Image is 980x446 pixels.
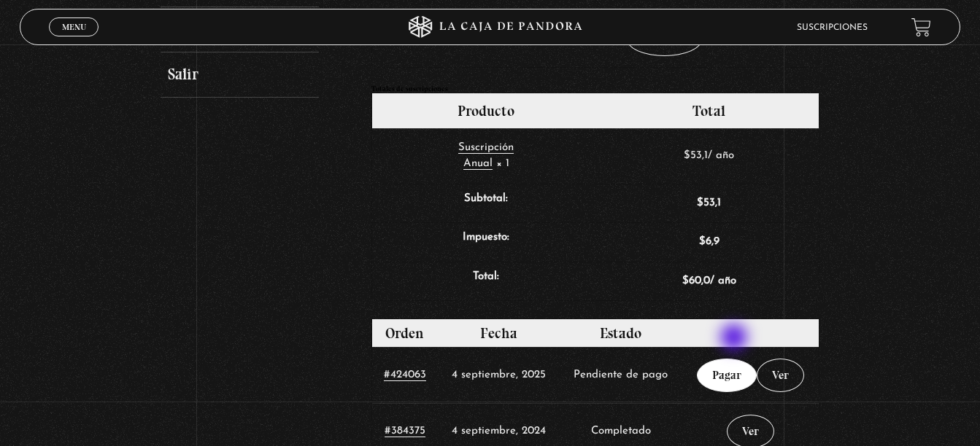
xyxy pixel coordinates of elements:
span: Estado [600,324,641,342]
th: Total [600,93,819,128]
span: Fecha [480,324,517,342]
span: 53,1 [697,197,721,208]
td: / año [600,262,819,301]
strong: × 1 [496,158,509,169]
span: $ [697,197,703,208]
th: Impuesto: [372,222,600,262]
a: View your shopping cart [911,17,931,37]
a: Suscripción Anual [458,142,514,171]
span: 6,9 [699,236,719,247]
time: 1757010967 [452,369,546,380]
span: Cerrar [57,35,91,45]
h2: Totales de suscripciones [371,85,819,93]
span: 60,0 [682,275,710,286]
a: Pagar [697,359,757,392]
span: Suscripción [458,142,514,153]
time: 1725474875 [452,426,546,437]
span: $ [682,275,689,286]
span: 53,1 [684,150,708,161]
a: Detalles de la cuenta [161,7,319,52]
th: Producto [372,93,600,128]
span: Orden [385,324,424,342]
td: Pendiente de pago [560,347,682,403]
th: Total: [372,262,600,301]
a: Salir [161,52,319,98]
span: $ [684,150,690,161]
th: Subtotal: [372,184,600,223]
a: Ver [757,359,804,392]
span: Menu [62,23,86,31]
span: $ [699,236,706,247]
a: #424063 [384,369,426,381]
a: Suscripciones [797,23,868,32]
td: / año [600,128,819,184]
a: #384375 [385,426,425,437]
